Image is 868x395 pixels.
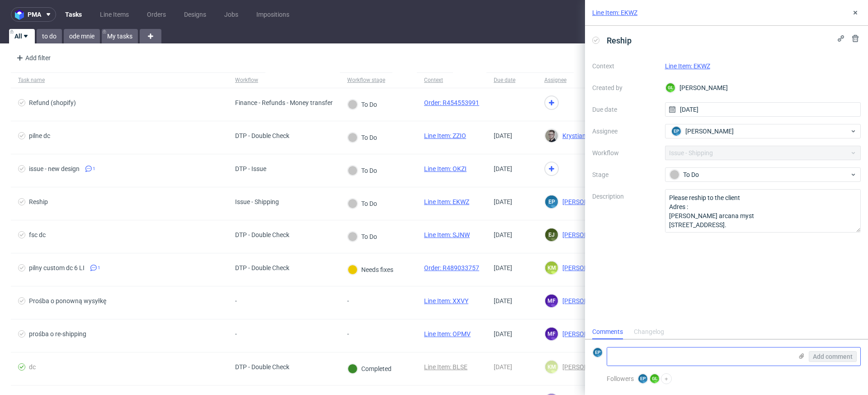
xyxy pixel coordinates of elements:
[348,364,392,374] div: Completed
[29,363,36,371] div: dc
[607,375,634,382] span: Followers
[235,132,289,139] div: DTP - Double Check
[494,231,512,238] span: [DATE]
[60,7,87,22] a: Tasks
[634,325,664,339] div: Changelog
[348,232,377,242] div: To Do
[424,165,467,172] a: Line Item: OKZI
[29,297,106,305] div: Prośba o ponowną wysyłkę
[494,264,512,271] span: [DATE]
[661,373,672,384] button: +
[424,198,469,205] a: Line Item: EKWZ
[94,7,134,22] a: Line Items
[29,99,76,106] div: Refund (shopify)
[235,363,289,371] div: DTP - Double Check
[424,99,479,106] a: Order: R454553991
[592,61,658,71] label: Context
[592,126,658,137] label: Assignee
[545,295,558,307] figcaption: MF
[559,297,611,305] span: [PERSON_NAME]
[592,8,637,17] a: Line Item: EKWZ
[494,132,512,139] span: [DATE]
[592,169,658,180] label: Stage
[219,7,244,22] a: Jobs
[559,198,611,205] span: [PERSON_NAME]
[665,81,861,95] div: [PERSON_NAME]
[545,361,558,373] figcaption: KM
[29,165,80,172] div: issue - new design
[544,76,566,84] div: Assignee
[494,198,512,205] span: [DATE]
[29,264,85,271] div: pilny custom dc 6 LI
[424,231,470,238] a: Line Item: SJNW
[102,29,138,43] a: My tasks
[559,132,602,139] span: Krystian Gaza
[29,198,48,205] div: Reship
[665,62,710,70] a: Line Item: EKWZ
[11,7,56,22] button: pma
[424,330,471,338] a: Line Item: OPMV
[348,265,393,275] div: Needs fixes
[494,76,530,84] span: Due date
[347,76,385,84] div: Workflow stage
[235,76,258,84] div: Workflow
[235,198,279,205] div: Issue - Shipping
[13,51,52,65] div: Add filter
[348,100,377,109] div: To Do
[251,7,295,22] a: Impositions
[559,231,611,238] span: [PERSON_NAME]
[29,231,46,238] div: fsc dc
[98,264,100,271] span: 1
[347,297,369,305] div: -
[666,83,675,92] figcaption: GL
[638,374,647,383] figcaption: EP
[592,104,658,115] label: Due date
[235,165,266,172] div: DTP - Issue
[348,166,377,176] div: To Do
[545,228,558,241] figcaption: EJ
[545,129,558,142] img: Krystian Gaza
[37,29,62,43] a: to do
[424,297,468,305] a: Line Item: XXVY
[494,363,512,371] span: [DATE]
[142,7,171,22] a: Orders
[650,374,659,383] figcaption: GL
[15,10,28,20] img: logo
[9,29,35,43] a: All
[670,170,849,180] div: To Do
[347,330,369,338] div: -
[592,325,623,339] div: Comments
[235,264,289,271] div: DTP - Double Check
[592,82,658,93] label: Created by
[672,127,681,136] figcaption: EP
[235,99,333,106] div: Finance - Refunds - Money transfer
[348,133,377,143] div: To Do
[685,127,734,136] span: [PERSON_NAME]
[592,148,658,158] label: Workflow
[545,262,558,274] figcaption: KM
[424,363,467,371] a: Line Item: BLSE
[494,165,512,172] span: [DATE]
[545,195,558,208] figcaption: EP
[235,330,257,338] div: -
[179,7,212,22] a: Designs
[603,33,635,48] span: Reship
[28,11,41,18] span: pma
[424,76,446,84] div: Context
[494,330,512,338] span: [DATE]
[545,328,558,340] figcaption: MF
[592,191,658,231] label: Description
[235,231,289,238] div: DTP - Double Check
[665,189,861,233] textarea: Please reship to the client Adres : [PERSON_NAME] arcana myst [STREET_ADDRESS].
[559,363,611,371] span: [PERSON_NAME]
[93,165,95,172] span: 1
[424,132,466,139] a: Line Item: ZZIO
[64,29,100,43] a: ode mnie
[559,264,611,271] span: [PERSON_NAME]
[29,330,86,338] div: prośba o re-shipping
[559,330,611,338] span: [PERSON_NAME]
[29,132,50,139] div: pilne dc
[424,264,479,271] a: Order: R489033757
[235,297,257,305] div: -
[348,199,377,209] div: To Do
